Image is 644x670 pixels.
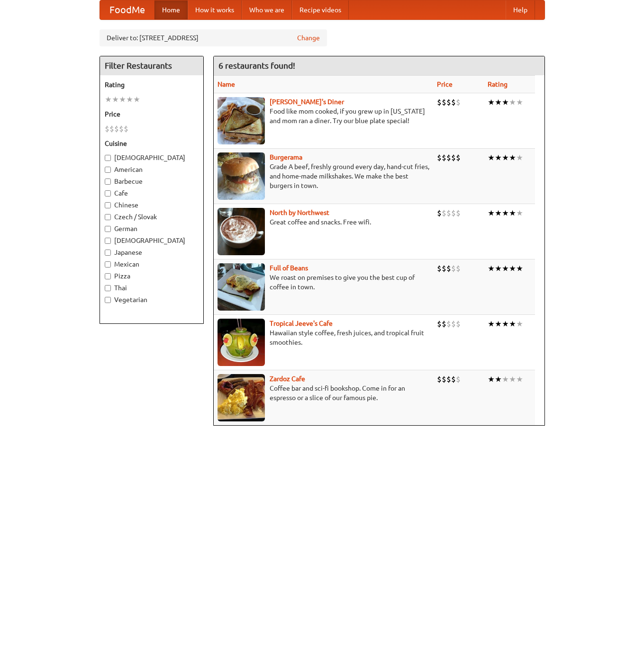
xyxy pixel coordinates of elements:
[446,319,451,329] li: $
[218,374,265,421] img: zardoz.jpg
[292,0,349,19] a: Recipe videos
[437,152,442,163] li: $
[502,97,509,107] li: ★
[451,97,456,107] li: $
[495,263,502,274] li: ★
[506,0,535,19] a: Help
[456,152,461,163] li: $
[218,319,265,366] img: jeeves.jpg
[218,107,429,125] p: Food like mom cooked, if you grew up in [US_STATE] and mom ran a diner. Try our blue plate special!
[446,208,451,218] li: $
[509,208,516,218] li: ★
[488,208,495,218] li: ★
[502,263,509,274] li: ★
[456,208,461,218] li: $
[509,263,516,274] li: ★
[488,319,495,329] li: ★
[456,263,461,274] li: $
[446,374,451,384] li: $
[188,0,242,19] a: How it works
[509,319,516,329] li: ★
[442,374,446,384] li: $
[119,124,124,134] li: $
[488,152,495,163] li: ★
[456,374,461,384] li: $
[218,273,429,292] p: We roast on premises to give you the best cup of coffee in town.
[218,384,429,402] p: Coffee bar and sci-fi bookshop. Come in for an espresso or a slice of our famous pie.
[495,152,502,163] li: ★
[105,261,111,268] input: Mexican
[446,97,451,107] li: $
[105,188,199,198] label: Cafe
[516,319,523,329] li: ★
[109,124,114,134] li: $
[456,319,461,329] li: $
[133,94,140,105] li: ★
[451,374,456,384] li: $
[297,33,320,43] a: Change
[488,263,495,274] li: ★
[437,97,442,107] li: $
[242,0,292,19] a: Who we are
[270,264,308,272] a: Full of Beans
[270,153,302,161] b: Burgerama
[442,263,446,274] li: $
[442,152,446,163] li: $
[446,263,451,274] li: $
[442,319,446,329] li: $
[502,374,509,384] li: ★
[105,295,199,304] label: Vegetarian
[451,208,456,218] li: $
[105,179,111,185] input: Barbecue
[270,209,329,216] a: North by Northwest
[218,61,295,70] ng-pluralize: 6 restaurants found!
[126,94,133,105] li: ★
[437,319,442,329] li: $
[105,259,199,269] label: Mexican
[495,319,502,329] li: ★
[456,97,461,107] li: $
[105,200,199,210] label: Chinese
[270,375,305,383] a: Zardoz Cafe
[516,208,523,218] li: ★
[105,250,111,256] input: Japanese
[270,320,333,327] a: Tropical Jeeve's Cafe
[516,152,523,163] li: ★
[446,152,451,163] li: $
[502,152,509,163] li: ★
[451,263,456,274] li: $
[509,374,516,384] li: ★
[437,263,442,274] li: $
[105,109,199,119] h5: Price
[437,80,453,88] a: Price
[105,212,199,222] label: Czech / Slovak
[100,0,154,19] a: FoodMe
[105,285,111,291] input: Thai
[218,328,429,347] p: Hawaiian style coffee, fresh juices, and tropical fruit smoothies.
[218,208,265,255] img: north.jpg
[495,208,502,218] li: ★
[105,271,199,281] label: Pizza
[442,208,446,218] li: $
[105,297,111,303] input: Vegetarian
[509,152,516,163] li: ★
[509,97,516,107] li: ★
[105,283,199,293] label: Thai
[218,217,429,227] p: Great coffee and snacks. Free wifi.
[218,263,265,311] img: beans.jpg
[502,208,509,218] li: ★
[495,374,502,384] li: ★
[437,374,442,384] li: $
[495,97,502,107] li: ★
[488,97,495,107] li: ★
[105,224,199,233] label: German
[105,214,111,220] input: Czech / Slovak
[105,80,199,89] h5: Rating
[105,226,111,232] input: German
[451,319,456,329] li: $
[100,29,327,46] div: Deliver to: [STREET_ADDRESS]
[105,177,199,186] label: Barbecue
[488,374,495,384] li: ★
